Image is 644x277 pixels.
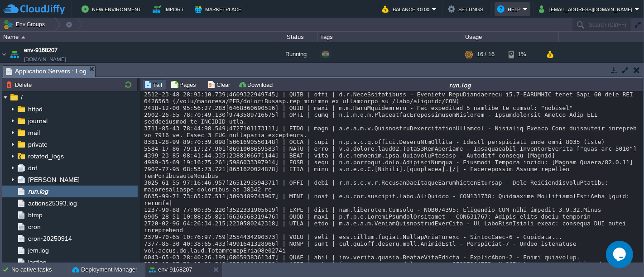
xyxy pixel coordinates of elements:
a: journal [26,117,49,125]
div: 16 / 16 [477,42,495,67]
img: CloudJiffy [3,4,65,15]
a: rotated_logs [26,152,65,160]
img: AMDAwAAAACH5BAEAAAAALAAAAAABAAEAAAICRAEAOw== [8,42,21,67]
img: AMDAwAAAACH5BAEAAAAALAAAAAABAAEAAAICRAEAOw== [21,36,25,38]
a: mail [26,129,41,137]
a: env-9168207 [24,46,58,55]
button: Import [153,4,187,14]
a: dnf [26,164,38,172]
button: Settings [448,4,486,14]
a: [DOMAIN_NAME] [24,55,66,64]
a: / [19,93,24,101]
a: lastlog [26,258,48,266]
button: env-9168207 [149,265,192,274]
button: Clear [207,81,233,89]
div: Name [1,32,272,42]
div: Tags [318,32,462,42]
span: Application Servers : Log [6,66,87,77]
button: New Environment [82,4,144,14]
div: Usage [463,32,558,42]
div: 1% [509,42,538,67]
button: Delete [6,81,34,89]
button: [EMAIL_ADDRESS][DOMAIN_NAME] [539,4,635,14]
a: jem.log [26,246,50,254]
a: httpd [26,105,44,113]
button: Download [238,81,275,89]
a: private [26,140,49,148]
div: No active tasks [11,263,68,277]
img: AMDAwAAAACH5BAEAAAAALAAAAAABAAEAAAICRAEAOw== [0,42,8,67]
button: Env Groups [3,18,48,31]
button: Balance ₹0.00 [382,4,432,14]
div: Status [273,32,317,42]
a: actions25393.log [26,199,78,207]
div: Running [272,42,317,67]
a: run.log [26,187,49,196]
a: cron [26,223,42,231]
button: Deployment Manager [72,265,137,274]
a: [PERSON_NAME] [26,176,81,184]
iframe: chat widget [606,241,635,268]
a: btmp [26,211,44,219]
div: run.log [279,81,642,89]
button: Pages [170,81,199,89]
button: Help [497,4,523,14]
a: cron-20250914 [26,234,73,243]
button: Marketplace [195,4,244,14]
button: Tail [144,81,165,89]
